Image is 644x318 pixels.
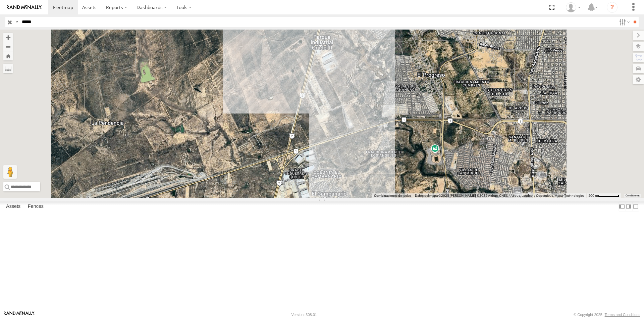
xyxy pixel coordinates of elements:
label: Dock Summary Table to the Left [619,201,625,211]
button: Zoom out [3,42,13,51]
div: © Copyright 2025 - [574,313,640,317]
label: Search Query [14,17,19,27]
button: Zoom in [3,33,13,42]
label: Dock Summary Table to the Right [625,201,632,211]
a: Terms and Conditions [605,313,640,317]
label: Search Filter Options [616,17,631,27]
img: rand-logo.svg [7,5,42,10]
div: Version: 308.01 [291,313,317,317]
i: ? [607,2,618,13]
label: Hide Summary Table [632,201,639,211]
label: Fences [24,202,47,211]
div: Juan Lopez [563,2,583,12]
a: Visit our Website [4,311,35,318]
span: 500 m [588,194,598,197]
button: Escala del mapa: 500 m por 59 píxeles [586,193,621,198]
button: Zoom Home [3,51,13,60]
label: Map Settings [633,75,644,84]
button: Combinaciones de teclas [374,193,411,198]
span: Datos del mapa ©2025 [PERSON_NAME] ©2025 Airbus, CNES / Airbus, Landsat / Copernicus, Maxar Techn... [415,194,584,197]
button: Arrastra el hombrecito naranja al mapa para abrir Street View [3,165,17,179]
label: Measure [3,64,13,73]
label: Assets [3,202,24,211]
a: Condiciones (se abre en una nueva pestaña) [626,194,640,197]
